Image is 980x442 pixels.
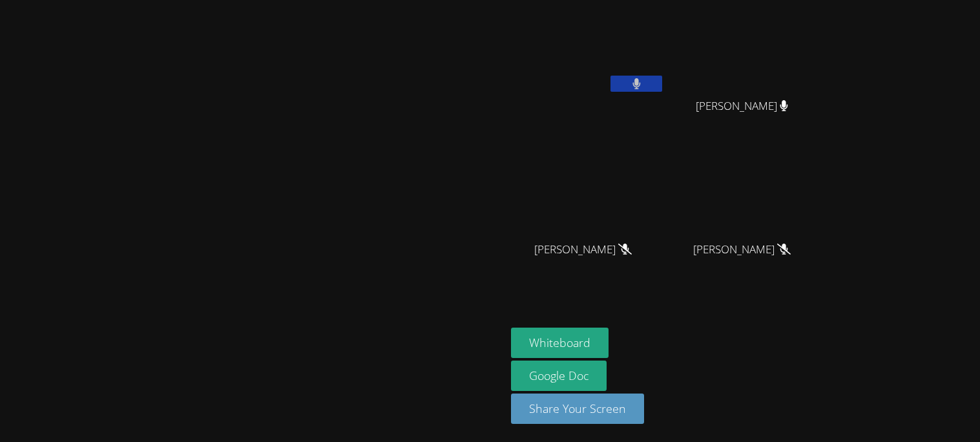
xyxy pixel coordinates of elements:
[693,240,791,259] span: [PERSON_NAME]
[696,97,788,116] span: [PERSON_NAME]
[511,394,644,424] button: Share Your Screen
[511,361,607,391] a: Google Doc
[511,328,609,358] button: Whiteboard
[534,240,632,259] span: [PERSON_NAME]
